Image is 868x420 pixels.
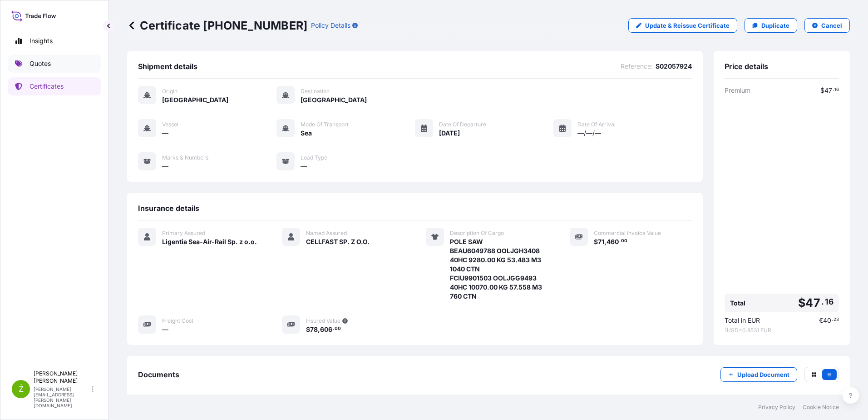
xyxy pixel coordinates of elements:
span: 00 [621,240,627,243]
span: Shipment details [138,62,197,71]
span: . [833,88,834,91]
span: [GEOGRAPHIC_DATA] [162,95,228,105]
span: Freight Cost [162,317,193,325]
a: Cookie Notice [803,404,839,411]
span: — [162,129,168,138]
span: , [604,239,607,245]
span: , [318,326,320,333]
span: Commercial Invoice Value [594,230,661,237]
span: 47 [805,297,820,309]
span: Premium [725,86,750,95]
span: 78 [310,326,318,333]
a: Certificates [8,77,101,95]
p: Upload Document [737,370,789,379]
span: Insured Value [306,317,340,325]
p: Duplicate [761,21,789,30]
span: Marks & Numbers [162,154,208,161]
span: — [301,162,307,171]
span: $ [306,326,310,333]
span: 71 [598,239,604,245]
span: Description Of Cargo [450,230,504,237]
span: [DATE] [439,129,460,138]
span: $ [798,297,805,309]
span: Origin [162,88,178,95]
span: . [832,318,833,321]
span: Ż [19,385,24,394]
p: Quotes [30,59,51,68]
span: POLE SAW BEAU6049788 OOLJGH3408 40HC 9280.00 KG 53.483 M3 1040 CTN FCIU9901503 OOLJGG9493 40HC 10... [450,237,548,301]
span: 00 [335,327,341,330]
span: Price details [725,62,768,71]
span: Load Type [301,154,327,161]
span: Named Assured [306,230,347,237]
span: 40 [823,317,831,324]
p: Policy Details [311,21,350,30]
span: Vessel [162,121,178,128]
a: Duplicate [745,18,797,33]
span: 47 [824,87,832,94]
span: Date of Arrival [577,121,616,128]
a: Update & Reissue Certificate [628,18,737,33]
span: Total in EUR [725,316,760,325]
span: 16 [825,299,833,305]
p: Cancel [821,21,842,30]
span: Insurance details [138,204,199,213]
span: —/—/— [577,129,601,138]
span: Sea [301,129,312,138]
span: Ligentia Sea-Air-Rail Sp. z o.o. [162,237,257,246]
span: Date of Departure [439,121,486,128]
span: S02057924 [656,62,692,71]
span: — [162,325,168,334]
p: [PERSON_NAME] [PERSON_NAME] [34,370,90,385]
span: 606 [320,326,332,333]
span: $ [594,239,598,245]
span: . [333,327,334,330]
span: Primary Assured [162,230,205,237]
p: Update & Reissue Certificate [645,21,730,30]
p: [PERSON_NAME][EMAIL_ADDRESS][PERSON_NAME][DOMAIN_NAME] [34,386,90,408]
span: Documents [138,370,179,379]
span: $ [820,87,824,94]
a: Privacy Policy [758,404,795,411]
span: [GEOGRAPHIC_DATA] [301,95,367,105]
span: . [619,240,621,243]
button: Upload Document [720,367,797,382]
button: Cancel [804,18,850,33]
a: Insights [8,32,101,50]
span: 460 [607,239,619,245]
span: CELLFAST SP. Z O.O. [306,237,370,246]
span: . [821,299,824,305]
span: € [819,317,823,324]
p: Insights [30,36,53,45]
span: Total [730,299,745,308]
p: Certificate [PHONE_NUMBER] [127,18,307,33]
a: Quotes [8,55,101,73]
span: 1 USD = 0.8531 EUR [725,327,839,334]
span: 23 [833,318,839,321]
span: Mode of Transport [301,121,349,128]
p: Certificates [30,82,64,91]
span: Reference : [621,62,653,71]
span: Destination [301,88,330,95]
span: — [162,162,168,171]
span: 16 [834,88,839,91]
